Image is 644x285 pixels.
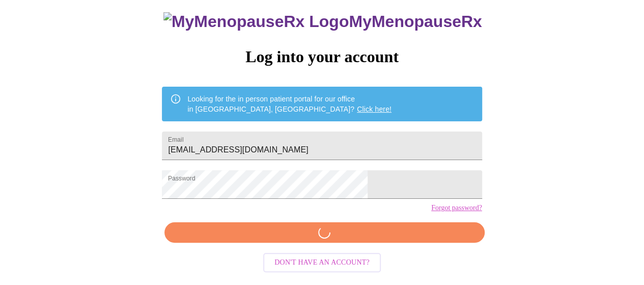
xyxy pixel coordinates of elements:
button: Don't have an account? [263,253,381,273]
h3: Log into your account [162,47,482,66]
a: Click here! [357,105,391,113]
a: Forgot password? [431,204,482,212]
span: Don't have an account? [274,256,370,269]
a: Don't have an account? [261,257,383,266]
h3: MyMenopauseRx [163,12,482,31]
img: MyMenopauseRx Logo [163,12,349,31]
div: Looking for the in person patient portal for our office in [GEOGRAPHIC_DATA], [GEOGRAPHIC_DATA]? [187,90,391,118]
